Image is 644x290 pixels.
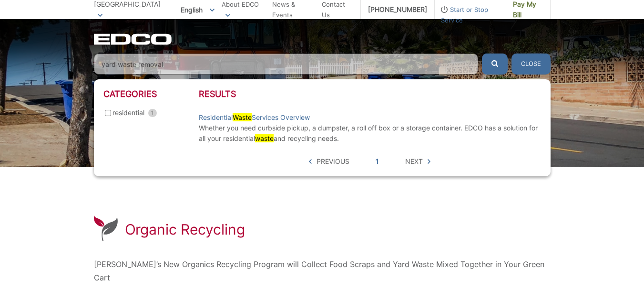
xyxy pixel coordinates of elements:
a: 1 [376,156,379,167]
button: Close [511,54,551,75]
mark: Waste [233,113,252,121]
span: Next [405,156,423,167]
p: Whether you need curbside pickup, a dumpster, a roll off box or a storage container. EDCO has a s... [199,123,541,144]
p: [PERSON_NAME]’s New Organics Recycling Program will Collect Food Scraps and Yard Waste Mixed Toge... [94,258,551,284]
button: Submit the search query. [482,54,508,75]
span: residential [112,107,144,118]
h1: Organic Recycling [125,221,245,238]
input: Search [94,54,478,75]
a: ResidentialWasteServices Overview [199,112,310,123]
a: EDCD logo. Return to the homepage. [94,33,173,45]
h3: Results [199,89,541,99]
span: 1 [148,109,157,117]
input: residential 1 [105,110,111,116]
span: Previous [317,156,349,167]
span: English [174,2,222,18]
mark: waste [255,134,274,142]
h3: Categories [103,89,199,99]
